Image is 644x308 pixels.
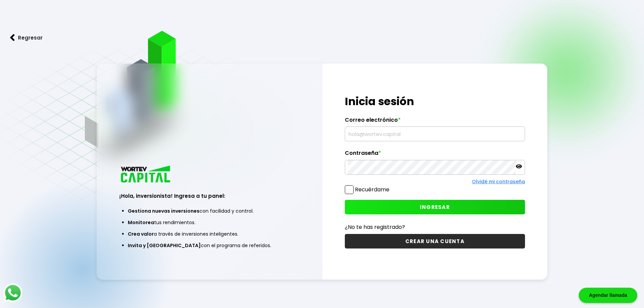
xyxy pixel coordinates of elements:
[345,223,525,248] a: ¿No te has registrado?CREAR UNA CUENTA
[420,204,450,211] span: INGRESAR
[348,127,522,141] input: hola@wortev.capital
[579,288,637,303] div: Agendar llamada
[128,205,291,217] li: con facilidad y control.
[345,93,525,110] h1: Inicia sesión
[119,165,173,185] img: logo_wortev_capital
[128,240,291,251] li: con el programa de referidos.
[128,208,199,214] span: Gestiona nuevas inversiones
[10,34,15,41] img: flecha izquierda
[119,192,300,200] h3: ¡Hola, inversionista! Ingresa a tu panel:
[472,178,525,185] a: Olvidé mi contraseña
[128,231,154,237] span: Crea valor
[345,234,525,248] button: CREAR UNA CUENTA
[3,283,22,302] img: logos_whatsapp-icon.242b2217.svg
[345,200,525,214] button: INGRESAR
[355,186,389,193] label: Recuérdame
[345,150,525,160] label: Contraseña
[345,117,525,127] label: Correo electrónico
[128,217,291,228] li: tus rendimientos.
[128,242,201,249] span: Invita y [GEOGRAPHIC_DATA]
[345,223,525,231] p: ¿No te has registrado?
[128,219,154,226] span: Monitorea
[128,228,291,240] li: a través de inversiones inteligentes.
